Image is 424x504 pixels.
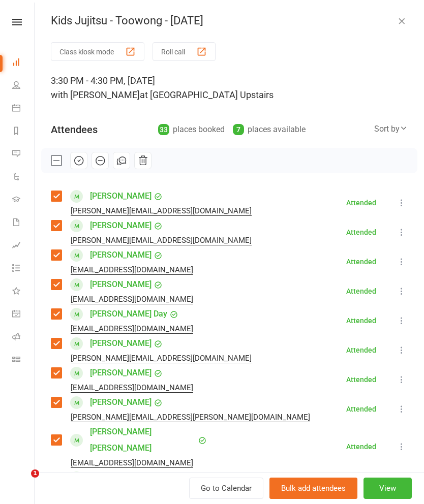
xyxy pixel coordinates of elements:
[189,478,263,499] a: Go to Calendar
[10,469,35,494] iframe: Intercom live chat
[153,42,216,61] button: Roll call
[51,74,408,102] div: 3:30 PM - 4:30 PM, [DATE]
[90,469,152,486] a: [PERSON_NAME]
[158,124,169,135] div: 33
[346,258,376,265] div: Attended
[90,276,152,293] a: [PERSON_NAME]
[90,247,152,263] a: [PERSON_NAME]
[51,89,140,100] span: with [PERSON_NAME]
[12,98,35,120] a: Calendar
[90,188,152,204] a: [PERSON_NAME]
[12,280,35,303] a: What's New
[346,229,376,236] div: Attended
[12,235,35,258] a: Assessments
[90,306,167,322] a: [PERSON_NAME] Day
[346,346,376,354] div: Attended
[90,365,152,381] a: [PERSON_NAME]
[31,469,39,478] span: 1
[158,122,225,137] div: places booked
[269,478,357,499] button: Bulk add attendees
[346,199,376,206] div: Attended
[140,89,274,100] span: at [GEOGRAPHIC_DATA] Upstairs
[364,478,412,499] button: View
[233,124,244,135] div: 7
[90,394,152,411] a: [PERSON_NAME]
[346,405,376,413] div: Attended
[90,424,196,456] a: [PERSON_NAME] [PERSON_NAME]
[346,443,376,450] div: Attended
[90,335,152,352] a: [PERSON_NAME]
[374,122,408,136] div: Sort by
[346,376,376,383] div: Attended
[12,120,35,143] a: Reports
[35,14,424,27] div: Kids Jujitsu - Toowong - [DATE]
[233,122,306,137] div: places available
[51,42,144,61] button: Class kiosk mode
[12,349,35,372] a: Class kiosk mode
[12,326,35,349] a: Roll call kiosk mode
[346,288,376,295] div: Attended
[51,122,98,137] div: Attendees
[12,52,35,75] a: Dashboard
[346,317,376,324] div: Attended
[12,303,35,326] a: General attendance kiosk mode
[12,75,35,98] a: People
[90,217,152,234] a: [PERSON_NAME]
